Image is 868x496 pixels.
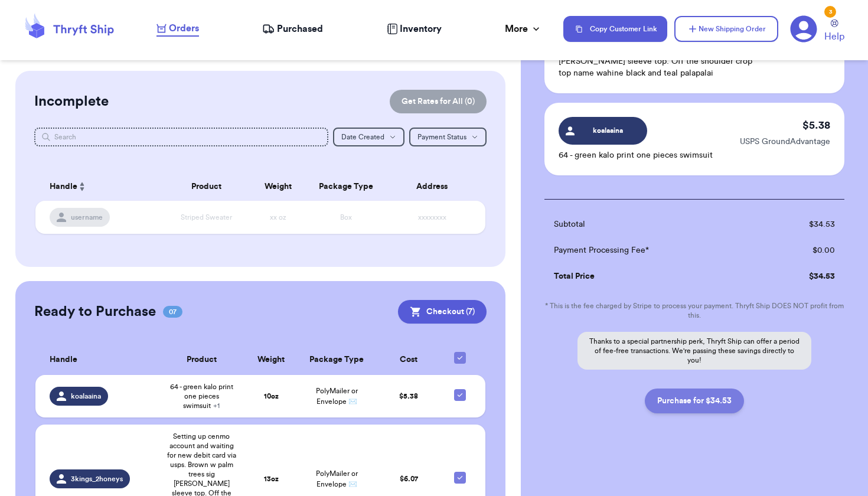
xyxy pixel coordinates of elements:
span: Striped Sweater [181,214,232,221]
span: $ 5.38 [399,393,418,400]
span: Inventory [400,22,442,36]
button: New Shipping Order [674,16,778,42]
span: xxxxxxxx [418,214,446,221]
th: Product [158,345,245,375]
span: + 1 [213,402,220,409]
td: Total Price [544,263,759,289]
th: Cost [376,345,442,375]
span: Orders [169,21,199,35]
button: Payment Status [409,128,487,146]
span: Payment Status [417,133,466,141]
button: Get Rates for All (0) [390,90,487,113]
span: Handle [50,354,77,366]
a: Inventory [387,22,442,36]
span: Handle [50,181,77,193]
a: Purchased [262,22,323,36]
span: PolyMailer or Envelope ✉️ [316,387,358,405]
span: PolyMailer or Envelope ✉️ [316,470,358,488]
button: Checkout (7) [398,300,487,324]
td: $ 34.53 [759,211,844,237]
td: Subtotal [544,211,759,237]
p: Thanks to a special partnership perk, Thryft Ship can offer a period of fee-free transactions. We... [577,332,811,370]
td: $ 34.53 [759,263,844,289]
a: Help [824,19,844,44]
p: $ 5.38 [802,117,830,133]
span: username [71,213,103,222]
a: Orders [156,21,199,37]
button: Copy Customer Link [563,16,667,42]
h2: Incomplete [34,92,109,111]
button: Date Created [333,128,404,146]
strong: 10 oz [264,393,279,400]
button: Purchase for $34.53 [645,389,744,413]
p: USPS GroundAdvantage [740,136,830,148]
input: Search [34,128,328,146]
span: koalaaina [580,125,637,136]
td: $ 0.00 [759,237,844,263]
th: Weight [245,345,298,375]
h2: Ready to Purchase [34,302,156,321]
span: 07 [163,306,182,318]
div: 3 [824,6,836,18]
span: xx oz [270,214,286,221]
th: Weight [252,172,305,201]
span: $ 6.07 [400,475,418,482]
th: Address [386,172,485,201]
span: koalaaina [71,391,101,401]
p: 64 - green kalo print one pieces swimsuit [559,149,713,161]
span: Purchased [277,22,323,36]
span: Box [340,214,352,221]
div: More [505,22,542,36]
span: Date Created [341,133,384,141]
strong: 13 oz [264,475,279,482]
td: Payment Processing Fee* [544,237,759,263]
span: 64 - green kalo print one pieces swimsuit [165,382,238,410]
th: Product [162,172,252,201]
button: Sort ascending [77,180,87,194]
th: Package Type [298,345,376,375]
p: * This is the fee charged by Stripe to process your payment. Thryft Ship DOES NOT profit from this. [544,301,844,320]
th: Package Type [305,172,386,201]
span: 3kings_2honeys [71,474,123,484]
span: Help [824,30,844,44]
a: 3 [790,15,817,43]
